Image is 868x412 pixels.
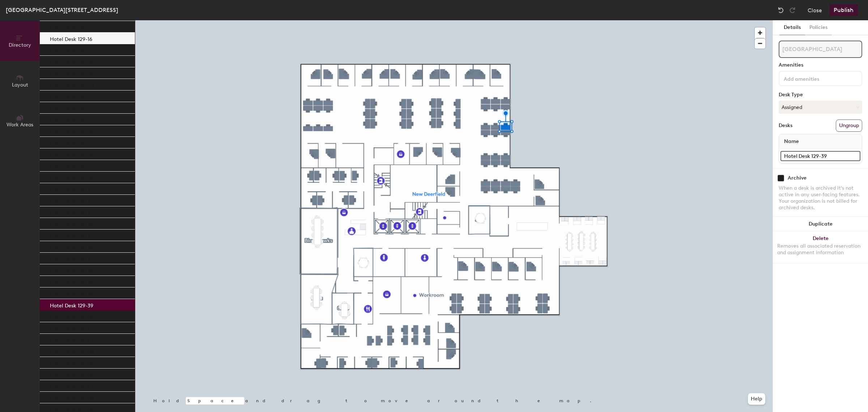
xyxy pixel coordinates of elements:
[50,335,94,344] p: Hotel Desk 136-03
[782,74,847,83] input: Add amenities
[50,231,93,239] p: Hotel Desk 129-35
[779,20,805,35] button: Details
[50,347,94,355] p: Hotel Desk 136-04
[50,161,93,170] p: Hotel Desk 129-27
[50,185,92,193] p: Hotel Desk 129-31
[50,208,93,216] p: Hotel Desk 129-33
[805,20,832,35] button: Policies
[50,370,94,378] p: Hotel Desk 136-06
[773,231,868,263] button: DeleteRemoves all associated reservation and assignment information
[50,393,94,402] p: Hotel Desk 136-08
[50,138,93,147] p: Hotel Desk 129-25
[50,289,93,297] p: Hotel Desk 129-39
[50,196,93,205] p: Hotel Desk 129-32
[779,185,862,211] div: When a desk is archived it's not active in any user-facing features. Your organization is not bil...
[779,62,862,68] div: Amenities
[780,135,803,148] span: Name
[50,22,92,31] p: Hotel Desk 129-15
[50,254,93,262] p: Hotel Desk 129-37
[748,393,765,405] button: Help
[50,69,92,77] p: Hotel Desk 129-19
[50,34,92,42] p: Hotel Desk 129-16
[50,312,93,320] p: Hotel Desk 136-01
[50,277,93,286] p: Hotel Desk 129-39
[50,104,93,112] p: Hotel Desk 129-22
[50,243,93,251] p: Hotel Desk 129-36
[50,173,93,181] p: Hotel Desk 129-29
[7,122,33,128] span: Work Areas
[50,324,94,332] p: Hotel Desk 136-02
[779,123,792,129] div: Desks
[829,4,858,16] button: Publish
[9,42,31,48] span: Directory
[50,92,92,100] p: Hotel Desk 129-21
[808,4,822,16] button: Close
[50,300,93,309] p: Hotel Desk 129-39
[50,266,93,274] p: Hotel Desk 129-38
[6,5,118,14] div: [GEOGRAPHIC_DATA][STREET_ADDRESS]
[779,101,862,114] button: Assigned
[50,382,93,390] p: Hotel Desk 136-07
[777,7,784,14] img: Undo
[12,82,28,88] span: Layout
[50,127,93,135] p: Hotel Desk 129-24
[50,358,94,367] p: Hotel Desk 136-05
[777,243,864,256] div: Removes all associated reservation and assignment information
[50,80,94,89] p: Hotel Desk 129-20
[773,217,868,231] button: Duplicate
[780,151,860,161] input: Unnamed desk
[50,46,92,54] p: Hotel Desk 129-17
[779,92,862,98] div: Desk Type
[788,175,807,181] div: Archive
[789,7,796,14] img: Redo
[50,150,93,158] p: Hotel Desk 129-26
[50,219,93,228] p: Hotel Desk 129-34
[50,57,92,66] p: Hotel Desk 129-18
[50,115,93,123] p: Hotel Desk 129-23
[836,119,862,132] button: Ungroup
